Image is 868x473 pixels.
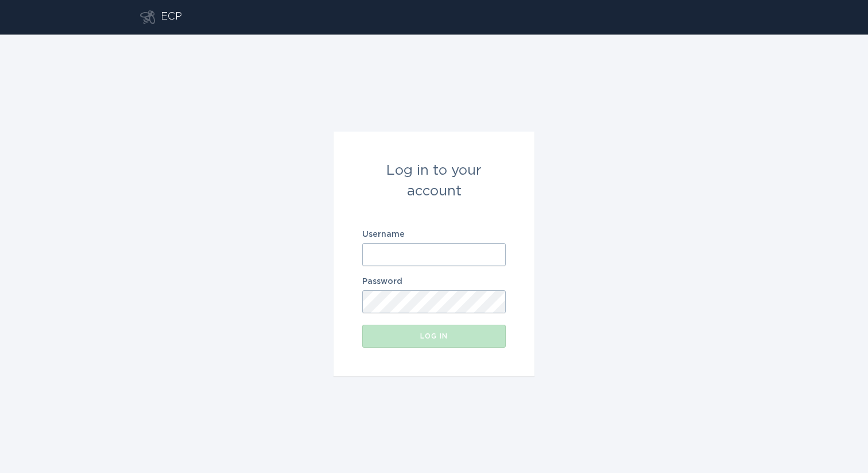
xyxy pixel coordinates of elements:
button: Go to dashboard [140,10,155,24]
div: Log in [368,333,500,340]
div: Log in to your account [362,160,506,202]
div: ECP [161,10,182,24]
label: Username [362,230,506,239]
label: Password [362,278,506,286]
button: Log in [362,325,506,348]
